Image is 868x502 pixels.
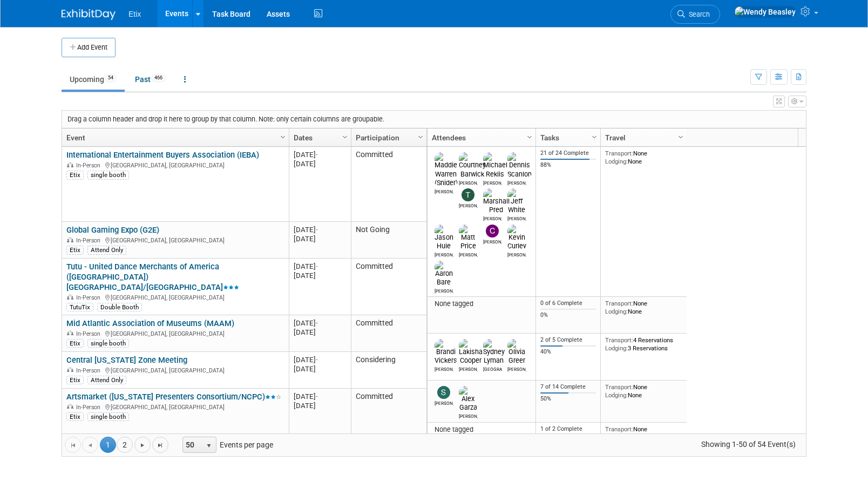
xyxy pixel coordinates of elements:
[540,311,596,319] div: 0%
[67,330,73,336] img: In-Person Event
[416,133,425,141] span: Column Settings
[540,425,596,433] div: 1 of 2 Complete
[540,395,596,403] div: 50%
[605,391,628,399] span: Lodging:
[62,69,125,90] a: Upcoming54
[459,386,478,412] img: Alex Garza
[277,128,289,145] a: Column Settings
[605,158,628,165] span: Lodging:
[87,246,126,254] div: Attend Only
[66,412,84,421] div: Etix
[66,246,84,254] div: Etix
[605,425,633,433] span: Transport:
[540,300,596,307] div: 0 of 6 Complete
[316,319,318,327] span: -
[605,336,633,344] span: Transport:
[66,365,284,375] div: [GEOGRAPHIC_DATA], [GEOGRAPHIC_DATA]
[294,318,346,328] div: [DATE]
[294,234,346,243] div: [DATE]
[507,225,526,250] img: Kevin Curley
[66,225,159,235] a: Global Gaming Expo (G2E)
[105,74,117,82] span: 54
[66,318,234,328] a: Mid Atlantic Association of Museums (MAAM)
[127,69,174,90] a: Past466
[294,401,346,410] div: [DATE]
[183,437,201,452] span: 50
[435,365,453,372] div: Brandi Vickers
[483,188,510,214] img: Marshall Pred
[483,365,502,372] div: Sydney Lyman
[734,6,796,18] img: Wendy Beasley
[435,187,453,194] div: Maddie Warren (Snider)
[76,404,104,411] span: In-Person
[435,399,453,406] div: scott sloyer
[605,383,683,399] div: None None
[76,237,104,244] span: In-Person
[486,225,499,238] img: Chris Battaglino
[459,152,486,178] img: Courtney Barwick
[66,128,282,147] a: Event
[76,330,104,337] span: In-Person
[459,225,478,250] img: Matt Price
[279,133,287,141] span: Column Settings
[459,412,478,419] div: Alex Garza
[341,133,349,141] span: Column Settings
[294,364,346,374] div: [DATE]
[459,365,478,372] div: Lakisha Cooper
[435,152,458,187] img: Maddie Warren (Snider)
[540,161,596,169] div: 88%
[66,160,284,169] div: [GEOGRAPHIC_DATA], [GEOGRAPHIC_DATA]
[351,352,426,389] td: Considering
[66,262,239,292] a: Tutu - United Dance Merchants of America ([GEOGRAPHIC_DATA]) [GEOGRAPHIC_DATA]/[GEOGRAPHIC_DATA]
[462,188,474,201] img: Travis Janovich
[66,150,259,160] a: International Entertainment Buyers Association (IEBA)
[87,339,129,348] div: single booth
[62,9,116,20] img: ExhibitDay
[540,348,596,356] div: 40%
[540,128,593,147] a: Tasks
[670,5,720,24] a: Search
[507,179,526,186] div: Dennis Scanlon
[76,367,104,374] span: In-Person
[459,201,478,208] div: Travis Janovich
[540,383,596,391] div: 7 of 14 Complete
[294,271,346,280] div: [DATE]
[67,367,73,372] img: In-Person Event
[435,287,453,294] div: Aaron Bare
[294,262,346,271] div: [DATE]
[483,179,502,186] div: Michael Reklis
[605,344,628,352] span: Lodging:
[97,303,142,311] div: Double Booth
[605,308,628,315] span: Lodging:
[459,339,483,365] img: Lakisha Cooper
[435,250,453,257] div: Jason Huie
[524,128,536,145] a: Column Settings
[152,437,168,453] a: Go to the last page
[432,425,532,434] div: None tagged
[507,365,526,372] div: Olivia Greer
[605,425,683,441] div: None None
[483,152,507,178] img: Michael Reklis
[605,150,683,165] div: None None
[66,376,84,384] div: Etix
[540,336,596,344] div: 2 of 5 Complete
[66,293,284,302] div: [GEOGRAPHIC_DATA], [GEOGRAPHIC_DATA]
[351,259,426,315] td: Committed
[437,386,450,399] img: scott sloyer
[605,128,680,147] a: Travel
[351,389,426,436] td: Committed
[76,294,104,301] span: In-Person
[76,162,104,169] span: In-Person
[66,339,84,348] div: Etix
[432,300,532,308] div: None tagged
[66,329,284,338] div: [GEOGRAPHIC_DATA], [GEOGRAPHIC_DATA]
[676,133,685,141] span: Column Settings
[351,222,426,259] td: Not Going
[691,437,806,452] span: Showing 1-50 of 54 Event(s)
[605,300,633,307] span: Transport:
[294,159,346,168] div: [DATE]
[605,336,683,352] div: 4 Reservations 3 Reservations
[66,303,93,311] div: TutuTix
[316,262,318,270] span: -
[356,128,419,147] a: Participation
